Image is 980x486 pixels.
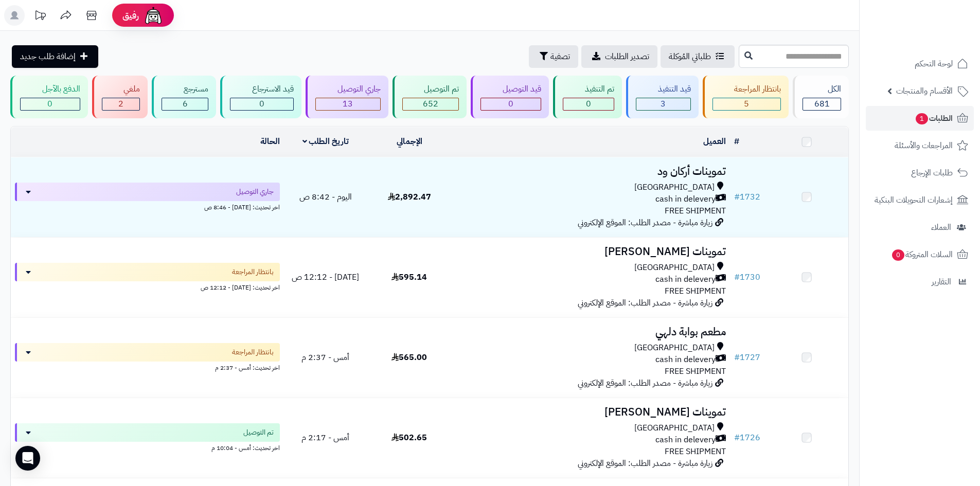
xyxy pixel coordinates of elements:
[891,247,953,262] span: السلات المتروكة
[563,98,614,110] div: 0
[634,422,715,434] span: [GEOGRAPHIC_DATA]
[875,193,953,207] span: إشعارات التحويلات البنكية
[665,365,726,377] span: FREE SHIPMENT
[866,133,974,158] a: المراجعات والأسئلة
[316,98,380,110] div: 13
[236,187,274,197] span: جاري التوصيل
[661,98,666,110] span: 3
[21,98,80,110] div: 0
[586,98,591,110] span: 0
[734,191,760,203] a: #1732
[47,98,52,110] span: 0
[734,351,740,364] span: #
[605,50,649,63] span: تصدير الطلبات
[911,166,953,180] span: طلبات الإرجاع
[578,377,712,389] span: زيارة مباشرة - مصدر الطلب: الموقع الإلكتروني
[481,98,541,110] div: 0
[866,106,974,131] a: الطلبات1
[20,83,80,95] div: الدفع بالآجل
[162,98,208,110] div: 6
[550,50,570,63] span: تصفية
[315,83,381,95] div: جاري التوصيل
[391,431,427,444] span: 502.65
[866,160,974,185] a: طلبات الإرجاع
[455,326,726,338] h3: مطعم بوابة دلهي
[665,205,726,217] span: FREE SHIPMENT
[712,83,781,95] div: بانتظار المراجعة
[122,9,139,22] span: رفيق
[455,406,726,418] h3: تموينات [PERSON_NAME]
[243,427,274,438] span: تم التوصيل
[931,220,951,235] span: العملاء
[655,274,716,285] span: cash in delevery
[232,347,274,357] span: بانتظار المراجعة
[118,98,123,110] span: 2
[304,76,390,118] a: جاري التوصيل 13
[915,57,953,71] span: لوحة التحكم
[895,138,953,153] span: المراجعات والأسئلة
[301,351,349,364] span: أمس - 2:37 م
[910,8,970,30] img: logo-2.png
[744,98,749,110] span: 5
[302,135,349,148] a: تاريخ الطلب
[896,84,953,98] span: الأقسام والمنتجات
[713,98,781,110] div: 5
[508,98,513,110] span: 0
[655,354,716,366] span: cash in delevery
[423,98,438,110] span: 652
[661,45,735,68] a: طلباتي المُوكلة
[292,271,359,283] span: [DATE] - 12:12 ص
[102,83,140,95] div: ملغي
[578,297,712,309] span: زيارة مباشرة - مصدر الطلب: الموقع الإلكتروني
[259,98,264,110] span: 0
[814,98,830,110] span: 681
[469,76,551,118] a: قيد التوصيل 0
[402,83,459,95] div: تم التوصيل
[669,50,711,63] span: طلباتي المُوكلة
[701,76,791,118] a: بانتظار المراجعة 5
[391,351,427,364] span: 565.00
[15,446,40,471] div: Open Intercom Messenger
[15,442,280,453] div: اخر تحديث: أمس - 10:04 م
[791,76,851,118] a: الكل681
[299,191,352,203] span: اليوم - 8:42 ص
[655,434,716,446] span: cash in delevery
[655,193,716,205] span: cash in delevery
[162,83,208,95] div: مسترجع
[390,76,469,118] a: تم التوصيل 652
[403,98,459,110] div: 652
[915,113,929,125] span: 1
[634,342,715,354] span: [GEOGRAPHIC_DATA]
[734,431,760,444] a: #1726
[15,201,280,212] div: اخر تحديث: [DATE] - 8:46 ص
[232,267,274,277] span: بانتظار المراجعة
[455,246,726,258] h3: تموينات [PERSON_NAME]
[734,135,739,148] a: #
[480,83,541,95] div: قيد التوصيل
[866,51,974,76] a: لوحة التحكم
[27,5,53,28] a: تحديثات المنصة
[932,275,951,289] span: التقارير
[734,431,740,444] span: #
[391,271,427,283] span: 595.14
[388,191,431,203] span: 2,892.47
[636,98,690,110] div: 3
[703,135,726,148] a: العميل
[734,271,760,283] a: #1730
[218,76,304,118] a: قيد الاسترجاع 0
[636,83,691,95] div: قيد التنفيذ
[665,285,726,297] span: FREE SHIPMENT
[634,262,715,274] span: [GEOGRAPHIC_DATA]
[529,45,578,68] button: تصفية
[665,445,726,458] span: FREE SHIPMENT
[866,215,974,240] a: العملاء
[634,182,715,193] span: [GEOGRAPHIC_DATA]
[397,135,422,148] a: الإجمالي
[866,188,974,212] a: إشعارات التحويلات البنكية
[15,362,280,372] div: اخر تحديث: أمس - 2:37 م
[230,98,293,110] div: 0
[143,5,164,26] img: ai-face.png
[150,76,218,118] a: مسترجع 6
[301,431,349,444] span: أمس - 2:17 م
[455,166,726,177] h3: تموينات أركان ود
